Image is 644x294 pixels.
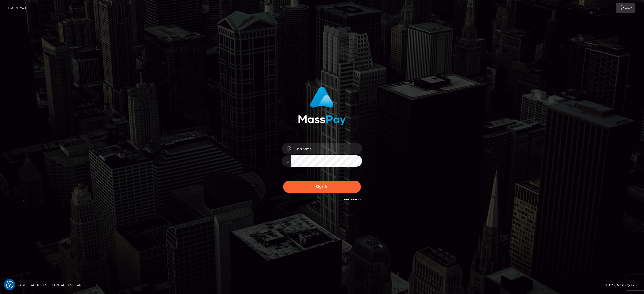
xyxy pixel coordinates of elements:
a: Login Page [8,3,27,13]
button: Sign in [283,181,361,193]
img: Revisit consent button [6,281,13,288]
a: Homepage [6,281,28,289]
a: Login [616,3,635,13]
img: MassPay Login [298,87,346,125]
input: Username... [291,143,362,154]
a: API [75,281,85,289]
a: Contact Us [50,281,74,289]
div: © 2025 , MassPay Inc. [605,282,640,288]
button: Consent Preferences [6,281,13,288]
a: Need Help? [344,198,361,201]
a: About Us [29,281,49,289]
